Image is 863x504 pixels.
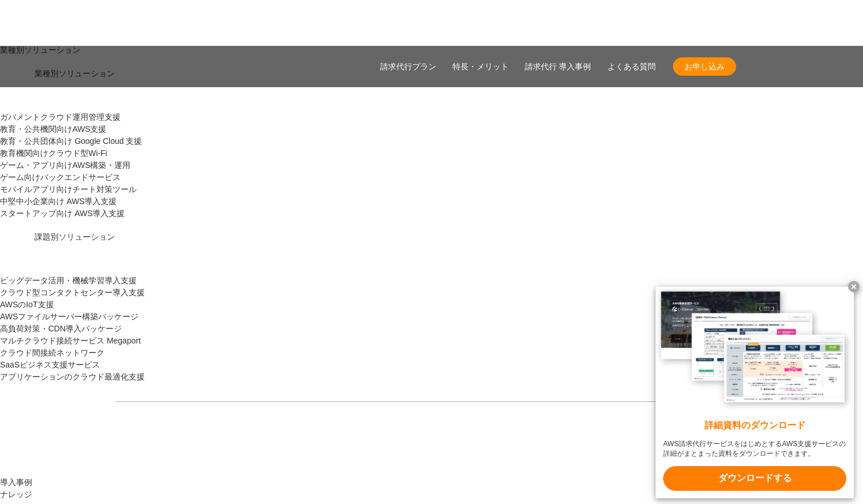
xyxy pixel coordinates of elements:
[663,419,846,432] x-t: 詳細資料のダウンロード
[438,420,621,448] a: まずは相談する
[673,57,736,76] a: お申し込み
[656,287,854,498] a: 詳細資料のダウンロード AWS請求代行サービスをはじめとするAWS支援サービスの詳細がまとまった資料をダウンロードできます。 ダウンロードする
[34,232,115,241] span: 課題別ソリューション
[663,439,846,459] x-t: AWS請求代行サービスをはじめとするAWS支援サービスの詳細がまとまった資料をダウンロードできます。
[525,61,591,73] a: 請求代行 導入事例
[602,432,612,436] img: 矢印
[380,61,436,73] a: 請求代行プラン
[452,61,509,73] a: 特長・メリット
[34,69,115,78] span: 業種別ソリューション
[663,466,846,491] x-t: ダウンロードする
[242,420,426,448] a: 資料を請求する
[607,61,656,73] a: よくある質問
[673,61,736,73] span: お申し込み
[407,432,416,436] img: 矢印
